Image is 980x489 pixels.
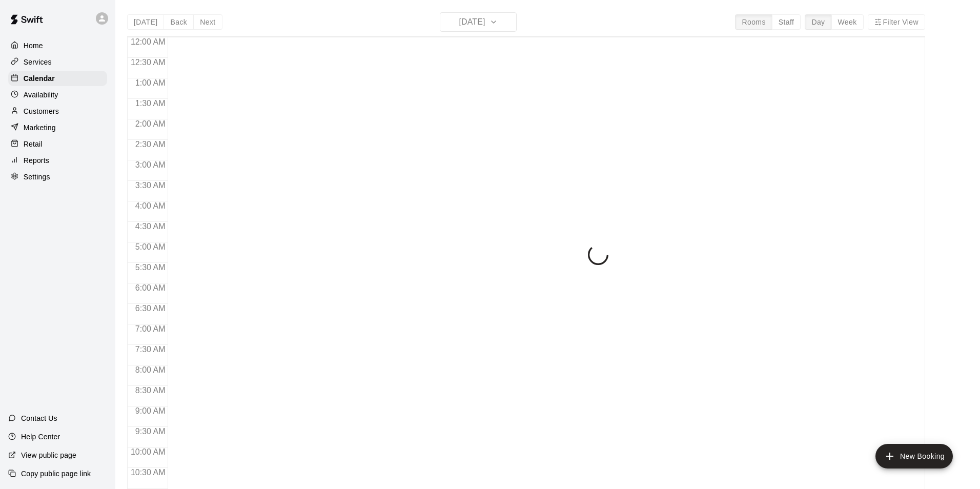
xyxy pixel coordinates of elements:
[133,99,168,108] span: 1:30 AM
[133,304,168,313] span: 6:30 AM
[24,90,58,100] p: Availability
[8,38,107,53] a: Home
[133,406,168,415] span: 9:00 AM
[128,468,168,477] span: 10:30 AM
[128,37,168,46] span: 12:00 AM
[8,71,107,86] a: Calendar
[21,432,60,442] p: Help Center
[133,365,168,374] span: 8:00 AM
[8,153,107,168] a: Reports
[133,140,168,149] span: 2:30 AM
[133,386,168,395] span: 8:30 AM
[24,172,50,182] p: Settings
[24,155,49,166] p: Reports
[133,345,168,354] span: 7:30 AM
[133,201,168,210] span: 4:00 AM
[8,136,107,152] a: Retail
[133,283,168,292] span: 6:00 AM
[133,119,168,128] span: 2:00 AM
[21,413,57,423] p: Contact Us
[8,54,107,70] a: Services
[24,106,59,116] p: Customers
[8,87,107,103] a: Availability
[24,73,55,84] p: Calendar
[8,169,107,185] a: Settings
[21,468,91,479] p: Copy public page link
[128,447,168,456] span: 10:00 AM
[128,58,168,67] span: 12:30 AM
[133,427,168,436] span: 9:30 AM
[24,123,56,133] p: Marketing
[24,40,43,51] p: Home
[133,324,168,333] span: 7:00 AM
[133,78,168,87] span: 1:00 AM
[24,139,43,149] p: Retail
[8,104,107,119] a: Customers
[24,57,52,67] p: Services
[21,450,76,460] p: View public page
[133,181,168,190] span: 3:30 AM
[8,120,107,135] a: Marketing
[875,444,953,468] button: add
[133,263,168,272] span: 5:30 AM
[133,160,168,169] span: 3:00 AM
[133,242,168,251] span: 5:00 AM
[133,222,168,231] span: 4:30 AM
